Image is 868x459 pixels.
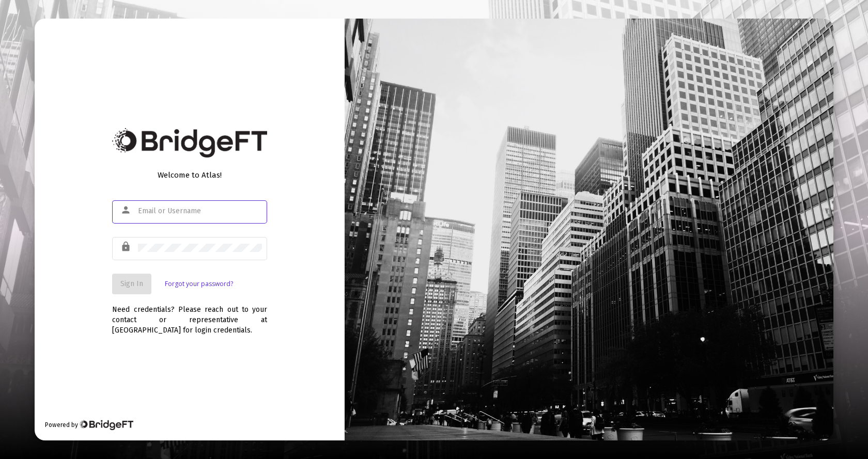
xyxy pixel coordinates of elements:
input: Email or Username [138,207,262,215]
div: Need credentials? Please reach out to your contact or representative at [GEOGRAPHIC_DATA] for log... [112,294,267,336]
div: Powered by [45,420,133,430]
button: Sign In [112,274,151,294]
mat-icon: person [120,204,133,216]
mat-icon: lock [120,241,133,253]
div: Welcome to Atlas! [112,170,267,180]
a: Forgot your password? [165,279,233,289]
img: Bridge Financial Technology Logo [79,420,133,430]
img: Bridge Financial Technology Logo [112,128,267,157]
span: Sign In [120,279,143,288]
